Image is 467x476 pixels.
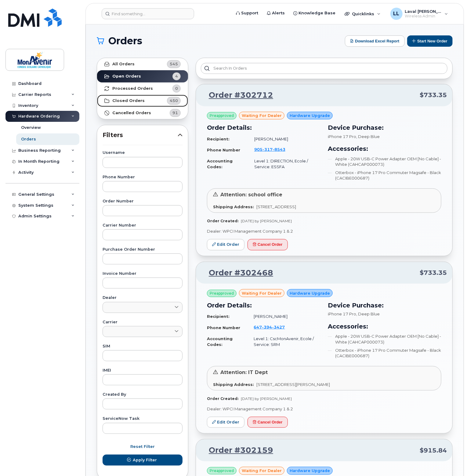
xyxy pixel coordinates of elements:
[262,325,272,329] span: 394
[207,406,441,412] p: Dealer: WPCI Management Company 1 & 2
[248,417,288,428] button: Cancel Order
[210,468,234,474] span: Preapproved
[207,123,320,132] h3: Order Details:
[328,134,356,139] span: iPhone 17 Pro
[356,311,380,316] span: , Deep Blue
[248,333,320,350] td: Level 1: CscMonAvenir, Ecole / Service: SRM
[220,192,282,198] span: Attention: school office
[254,325,285,329] span: 647
[207,301,320,310] h3: Order Details:
[207,325,240,330] strong: Phone Number
[103,272,183,276] label: Invoice Number
[103,417,183,421] label: ServiceNow Task
[103,441,183,452] button: Reset Filter
[103,320,183,324] label: Carrier
[420,91,447,100] span: $733.35
[262,147,273,152] span: 317
[242,468,282,474] span: waiting for dealer
[273,147,285,152] span: 8543
[207,417,244,428] a: Edit Order
[207,239,244,250] a: Edit Order
[103,344,183,348] label: SIM
[97,107,188,119] a: Cancelled Orders91
[210,113,234,118] span: Preapproved
[328,322,441,331] h3: Accessories:
[256,382,330,387] span: [STREET_ADDRESS][PERSON_NAME]
[103,296,183,300] label: Dealer
[97,95,188,107] a: Closed Orders450
[103,223,183,227] label: Carrier Number
[201,90,273,101] a: Order #302712
[248,239,288,250] button: Cancel Order
[207,396,238,401] strong: Order Created:
[254,147,285,152] span: 905
[175,73,178,79] span: 4
[220,369,268,375] span: Attention: IT Dept
[108,36,142,45] span: Orders
[112,86,153,91] strong: Processed Orders
[103,455,183,466] button: Apply Filter
[97,82,188,95] a: Processed Orders0
[112,62,135,67] strong: All Orders
[103,393,183,397] label: Created By
[272,325,285,329] span: 3427
[241,219,292,223] span: [DATE] by [PERSON_NAME]
[112,74,141,79] strong: Open Orders
[420,268,447,277] span: $733.35
[248,311,320,322] td: [PERSON_NAME]
[254,147,293,152] a: 9053178543
[207,147,240,152] strong: Phone Number
[103,175,183,179] label: Phone Number
[328,301,441,310] h3: Device Purchase:
[407,35,453,47] button: Start New Order
[175,85,178,91] span: 0
[290,468,330,474] span: Hardware Upgrade
[249,134,320,144] td: [PERSON_NAME]
[97,70,188,82] a: Open Orders4
[345,35,405,47] button: Download Excel Report
[207,136,230,141] strong: Recipient:
[172,110,178,116] span: 91
[420,446,447,455] span: $915.84
[201,267,273,278] a: Order #302468
[241,396,292,401] span: [DATE] by [PERSON_NAME]
[130,444,155,449] span: Reset Filter
[103,131,178,140] span: Filters
[201,63,447,74] input: Search in orders
[207,336,233,347] strong: Accounting Codes:
[103,199,183,203] label: Order Number
[207,219,238,223] strong: Order Created:
[201,445,273,456] a: Order #302159
[290,290,330,296] span: Hardware Upgrade
[328,156,441,167] li: Apple - 20W USB-C Power Adapter OEM [No Cable] - White (CAHCAP000073)
[207,158,233,169] strong: Accounting Codes:
[213,204,254,209] strong: Shipping Address:
[103,151,183,155] label: Username
[328,311,356,316] span: iPhone 17 Pro
[328,123,441,132] h3: Device Purchase:
[356,134,380,139] span: , Deep Blue
[328,144,441,153] h3: Accessories:
[133,457,157,463] span: Apply Filter
[254,325,292,329] a: 6473943427
[210,291,234,296] span: Preapproved
[256,204,296,209] span: [STREET_ADDRESS]
[97,58,188,70] a: All Orders545
[328,347,441,359] li: Otterbox - iPhone 17 Pro Commuter Magsafe - Black (CACIBE000687)
[112,111,151,115] strong: Cancelled Orders
[112,98,145,103] strong: Closed Orders
[213,382,254,387] strong: Shipping Address:
[103,248,183,252] label: Purchase Order Number
[242,113,282,118] span: waiting for dealer
[328,170,441,181] li: Otterbox - iPhone 17 Pro Commuter Magsafe - Black (CACIBE000687)
[242,290,282,296] span: waiting for dealer
[249,156,320,172] td: Level 1: DIRECTION, Ecole / Service: ESSFA
[170,98,178,104] span: 450
[207,314,230,319] strong: Recipient:
[328,333,441,345] li: Apple - 20W USB-C Power Adapter OEM [No Cable] - White (CAHCAP000073)
[103,369,183,372] label: IMEI
[170,61,178,67] span: 545
[207,228,441,234] p: Dealer: WPCI Management Company 1 & 2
